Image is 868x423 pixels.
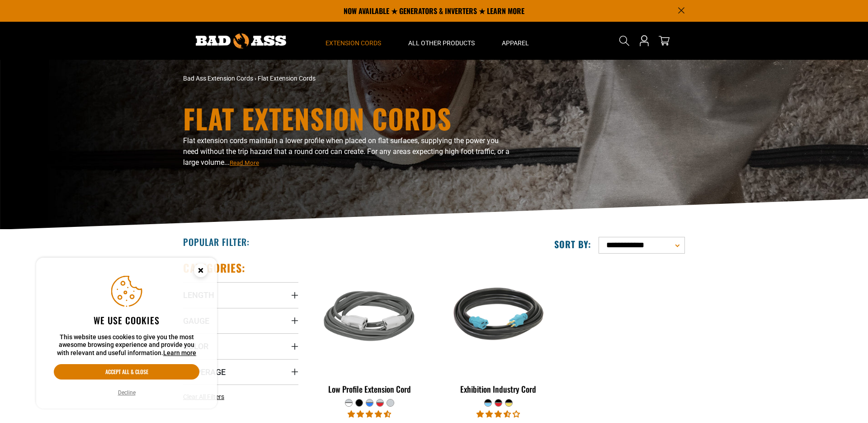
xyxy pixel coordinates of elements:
img: grey & white [313,265,427,370]
a: Learn more [163,349,196,356]
span: 4.50 stars [348,410,391,418]
button: Accept all & close [54,364,199,380]
div: Low Profile Extension Cord [312,385,427,393]
summary: Length [183,282,298,308]
summary: Amperage [183,359,298,385]
aside: Cookie Consent [36,258,217,409]
summary: Extension Cords [312,22,395,60]
span: Flat Extension Cords [258,75,316,82]
h2: We use cookies [54,314,199,326]
img: Bad Ass Extension Cords [196,34,286,48]
a: Bad Ass Extension Cords [183,75,253,82]
span: Read More [230,159,259,166]
span: Apparel [502,39,529,47]
summary: Search [617,34,632,48]
summary: Color [183,333,298,359]
a: black teal Exhibition Industry Cord [441,261,556,399]
span: Extension Cords [325,39,381,47]
span: › [255,75,256,82]
span: All Other Products [408,39,475,47]
summary: Gauge [183,308,298,333]
span: 3.67 stars [476,410,520,418]
summary: All Other Products [395,22,488,60]
label: Sort by: [554,238,591,250]
span: Flat extension cords maintain a lower profile when placed on flat surfaces, supplying the power y... [183,136,509,167]
h1: Flat Extension Cords [183,105,513,132]
img: black teal [441,265,555,370]
summary: Apparel [488,22,542,60]
a: grey & white Low Profile Extension Cord [312,261,427,399]
nav: breadcrumbs [183,74,513,83]
p: This website uses cookies to give you the most awesome browsing experience and provide you with r... [54,333,199,357]
button: Decline [115,388,138,397]
h2: Popular Filter: [183,236,250,248]
div: Exhibition Industry Cord [441,385,556,393]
